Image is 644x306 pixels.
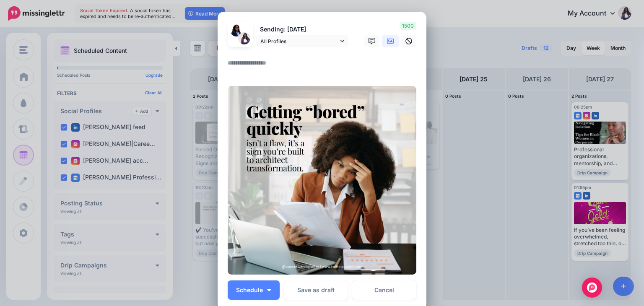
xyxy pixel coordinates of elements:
img: arrow-down-white.png [267,289,271,291]
a: Cancel [352,280,416,300]
button: Schedule [228,280,280,300]
img: 1753062409949-64027.png [230,24,242,36]
span: Schedule [236,287,263,293]
span: All Profiles [260,37,338,46]
span: 1500 [400,22,416,30]
img: GOV2KZOQFTG33TRIHQ7EQ7VKEDKP3PBG.png [228,86,416,275]
button: Save as draft [284,280,348,300]
p: Sending: [DATE] [256,25,348,34]
a: All Profiles [256,35,348,47]
div: Open Intercom Messenger [582,277,602,298]
img: AOh14GgRZl8Wp09hFKi170KElp-xBEIImXkZHkZu8KLJnAs96-c-64028.png [238,32,250,44]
